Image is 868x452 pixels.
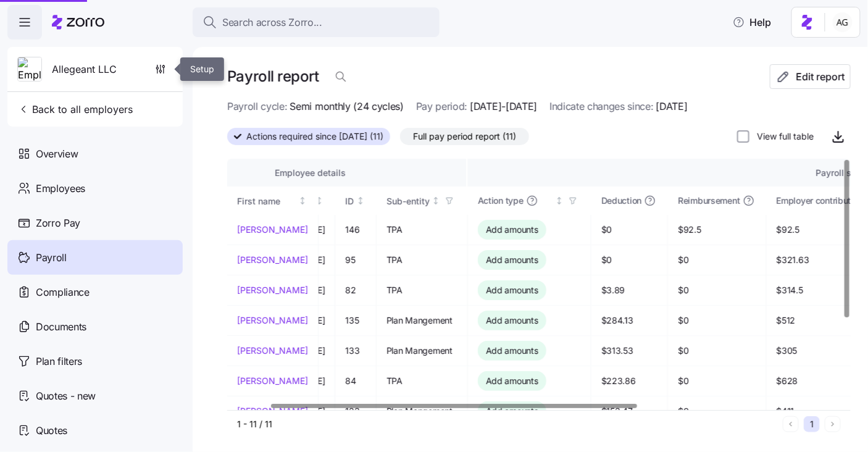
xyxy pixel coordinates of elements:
span: Payroll cycle: [227,99,288,114]
a: Compliance [7,275,183,309]
button: Previous page [783,416,799,432]
span: Employer contribution [777,195,863,207]
a: [PERSON_NAME] [237,345,308,357]
a: Payroll [7,240,183,275]
span: $284.13 [601,314,657,327]
span: Compliance [36,285,90,300]
div: Not sorted [555,196,564,205]
span: Quotes - new [36,388,96,404]
a: Quotes - new [7,379,183,413]
span: $0 [601,254,657,266]
button: Edit report [770,64,851,89]
span: Full pay period report (11) [413,128,516,144]
a: [PERSON_NAME] [237,254,308,266]
span: Zorro Pay [36,216,80,231]
span: Add amounts [486,284,538,296]
span: Documents [36,319,86,335]
span: Quotes [36,423,67,438]
div: First name [237,195,296,208]
span: Pay period: [416,99,467,114]
span: $0 [678,345,756,357]
div: Sub-entity [386,195,430,208]
span: Add amounts [486,224,538,236]
span: Overview [36,146,78,162]
span: Plan Mangement [386,345,457,357]
span: [DATE]-[DATE] [470,99,537,114]
div: Employee details [165,166,456,180]
div: Not sorted [356,196,365,205]
div: ID [345,195,354,208]
a: [PERSON_NAME] [237,405,308,417]
a: [PERSON_NAME] [237,375,308,387]
th: Action typeNot sorted [468,186,591,215]
span: $0 [601,224,657,236]
button: Next page [825,416,841,432]
a: Documents [7,309,183,344]
span: 133 [345,345,366,357]
span: 84 [345,375,366,387]
a: Overview [7,136,183,171]
span: TPA [386,375,457,387]
span: $223.86 [601,375,657,387]
img: 5fc55c57e0610270ad857448bea2f2d5 [833,12,853,32]
div: Not sorted [298,196,307,205]
span: Semi monthly (24 cycles) [290,99,404,114]
a: [PERSON_NAME] [237,284,308,296]
span: Employees [36,181,85,196]
span: 135 [345,314,366,327]
span: Edit report [796,69,845,84]
span: Add amounts [486,345,538,357]
button: 1 [804,416,820,432]
span: $313.53 [601,345,657,357]
span: Add amounts [486,254,538,266]
a: [PERSON_NAME] [237,314,308,327]
span: Add amounts [486,314,538,327]
a: Zorro Pay [7,206,183,240]
th: First nameNot sorted [227,186,319,215]
span: $0 [678,254,756,266]
span: $0 [678,314,756,327]
span: Actions required since [DATE] (11) [246,128,383,144]
span: Payroll [36,250,67,266]
span: 95 [345,254,366,266]
span: Action type [478,195,524,207]
span: TPA [386,254,457,266]
div: 1 - 11 / 11 [237,418,778,430]
span: $92.5 [678,224,756,236]
span: 82 [345,284,366,296]
span: Plan Mangement [386,314,457,327]
span: Allegeant LLC [52,62,117,77]
span: Indicate changes since: [549,99,654,114]
a: Employees [7,171,183,206]
span: TPA [386,284,457,296]
th: Sub-entityNot sorted [377,186,468,215]
label: View full table [749,130,814,143]
a: [PERSON_NAME] [237,224,308,236]
button: Search across Zorro... [193,7,440,37]
h1: Payroll report [227,67,319,86]
span: Help [733,15,772,30]
span: [DATE] [656,99,688,114]
a: Plan filters [7,344,183,379]
span: Reimbursement [678,195,740,207]
span: 146 [345,224,366,236]
th: IDNot sorted [335,186,377,215]
span: Back to all employers [17,102,133,117]
div: Not sorted [315,196,323,205]
button: Back to all employers [12,97,138,122]
button: Help [723,10,782,35]
div: Not sorted [432,196,440,205]
a: Quotes [7,413,183,448]
span: TPA [386,224,457,236]
span: Add amounts [486,375,538,387]
span: Deduction [601,195,641,207]
span: $0 [678,375,756,387]
span: Plan filters [36,354,82,369]
span: $3.89 [601,284,657,296]
span: $0 [678,284,756,296]
span: Search across Zorro... [222,15,322,30]
img: Employer logo [18,57,41,82]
